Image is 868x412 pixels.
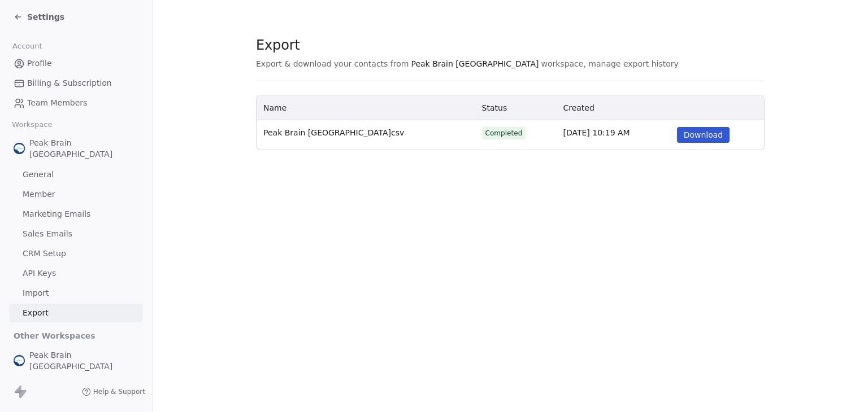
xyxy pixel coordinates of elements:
span: Member [23,189,55,200]
a: General [9,165,143,184]
span: General [23,169,54,181]
span: Peak Brain [GEOGRAPHIC_DATA]csv [263,128,404,137]
span: Team Members [27,97,87,109]
a: Profile [9,54,143,73]
span: CRM Setup [23,248,66,260]
span: Sales Emails [23,228,72,240]
td: [DATE] 10:19 AM [556,120,670,150]
a: Billing & Subscription [9,74,143,93]
span: Export [23,307,49,319]
span: Export [256,37,679,54]
span: Peak Brain [GEOGRAPHIC_DATA] [29,137,138,160]
span: workspace, manage export history [541,58,678,69]
span: Billing & Subscription [27,77,112,89]
span: Workspace [7,116,57,133]
img: Peak%20Brain%20Logo.png [14,143,25,154]
a: Help & Support [82,387,145,396]
a: Import [9,284,143,303]
span: Peak Brain [GEOGRAPHIC_DATA] [29,349,138,372]
span: Marketing Emails [23,208,90,220]
span: Profile [27,58,52,69]
span: Export & download your contacts from [256,58,409,69]
div: Completed [485,128,523,138]
span: Help & Support [93,387,145,396]
span: Import [23,287,49,299]
span: Account [7,38,47,55]
span: Name [263,103,287,112]
span: Status [482,103,507,112]
a: CRM Setup [9,244,143,263]
button: Download [677,127,730,143]
span: Settings [27,11,64,23]
span: API Keys [23,268,56,279]
span: Peak Brain [GEOGRAPHIC_DATA] [411,58,539,69]
a: Member [9,185,143,204]
span: Other Workspaces [9,327,100,345]
a: API Keys [9,264,143,283]
img: peakbrain_logo.jpg [14,355,25,366]
a: Team Members [9,94,143,112]
a: Export [9,304,143,322]
a: Settings [14,11,64,23]
a: Marketing Emails [9,205,143,223]
a: Sales Emails [9,225,143,243]
span: Created [563,103,594,112]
